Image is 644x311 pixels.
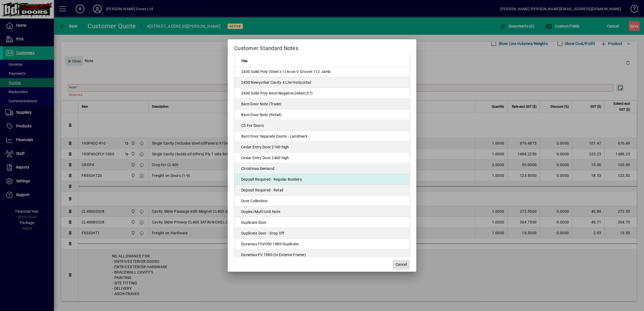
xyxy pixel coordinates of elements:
[234,206,410,217] td: Duplex/Multi Unit Note
[234,77,410,88] td: 2400 Newyorker Cavity 4 Lite Horizontal
[234,249,410,260] td: Duramax FV 1980 (In Exterior Frame)
[234,163,410,174] td: Christmas Demand
[234,185,410,195] td: Deposit Required - Retail
[228,39,416,55] h2: Customer Standard Notes
[234,217,410,228] td: Duplicate Door
[234,55,410,66] td: 2400 Solid Poly (Steel x 1) 4mm 112 Jamb (32)
[234,131,410,142] td: Barn Door Separate Quote - Landmark
[234,66,410,77] td: 2400 Solid Poly (Steel x 1) Avon V Groove 112 Jamb
[234,239,410,249] td: Duramax FSVV00 1980 Duplicate
[393,260,410,270] button: Cancel
[234,228,410,239] td: Duplicate Door - Drop Off
[234,88,410,99] td: 2400 Solid Poly 4mm Negative Detail (37)
[241,58,247,64] span: Title
[234,195,410,206] td: Door Collection
[234,109,410,120] td: Barn Door Note (Retail)
[234,152,410,163] td: Cedar Entry Door 2400 high
[234,174,410,185] td: Deposit Required - Regular Builders
[396,262,407,267] span: Cancel
[234,120,410,131] td: CS For Doors
[234,99,410,109] td: Barn Door Note (Trade)
[234,142,410,152] td: Cedar Entry Door 2100 high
